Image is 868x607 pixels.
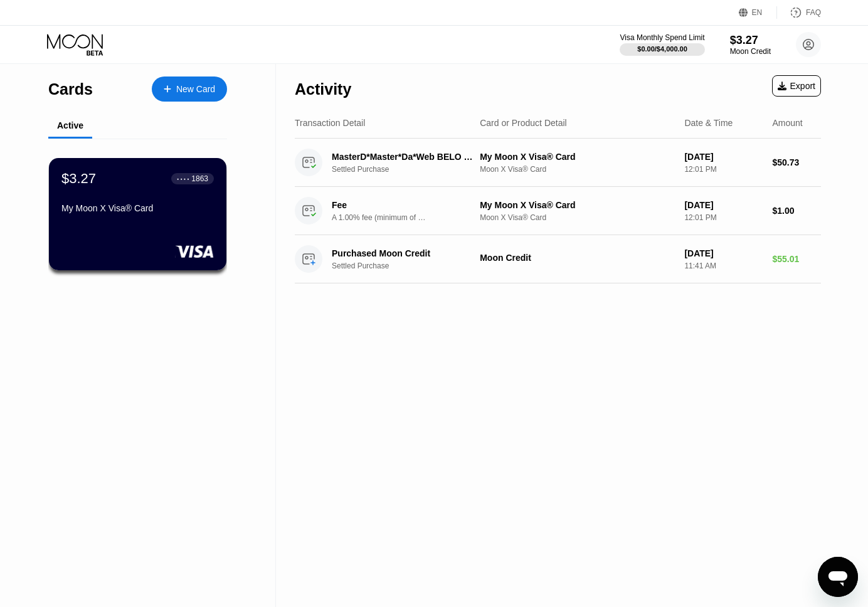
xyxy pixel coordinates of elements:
div: 1863 [191,174,208,183]
div: $50.73 [772,157,821,167]
div: Moon X Visa® Card [480,213,674,222]
div: FAQ [806,8,821,17]
iframe: Button to launch messaging window [818,557,858,597]
div: FeeA 1.00% fee (minimum of $1.00) is charged on all transactionsMy Moon X Visa® CardMoon X Visa® ... [295,187,821,235]
div: Settled Purchase [332,165,489,174]
div: Export [772,75,821,97]
div: Visa Monthly Spend Limit [620,33,704,42]
div: Moon Credit [480,253,674,263]
div: Amount [772,118,802,128]
div: Moon X Visa® Card [480,165,674,174]
div: Settled Purchase [332,261,489,270]
div: $3.27Moon Credit [730,34,771,56]
div: My Moon X Visa® Card [480,200,674,210]
div: 11:41 AM [684,261,762,270]
div: Transaction Detail [295,118,365,128]
div: A 1.00% fee (minimum of $1.00) is charged on all transactions [332,213,426,222]
div: Fee [332,200,420,210]
div: Card or Product Detail [480,118,567,128]
div: $3.27● ● ● ●1863My Moon X Visa® Card [49,158,226,270]
div: EN [739,6,777,19]
div: $3.27 [730,34,771,47]
div: Activity [295,80,351,98]
div: Date & Time [684,118,733,128]
div: Purchased Moon CreditSettled PurchaseMoon Credit[DATE]11:41 AM$55.01 [295,235,821,283]
div: Moon Credit [730,47,771,56]
div: Visa Monthly Spend Limit$0.00/$4,000.00 [620,33,704,56]
div: Active [57,120,83,130]
div: $1.00 [772,206,821,216]
div: FAQ [777,6,821,19]
div: [DATE] [684,152,762,162]
div: ● ● ● ● [177,177,189,181]
div: $3.27 [61,171,96,187]
div: 12:01 PM [684,213,762,222]
div: Export [778,81,815,91]
div: 12:01 PM [684,165,762,174]
div: MasterD*Master*Da*Web BELO HORIZONTBRSettled PurchaseMy Moon X Visa® CardMoon X Visa® Card[DATE]1... [295,139,821,187]
div: [DATE] [684,248,762,258]
div: [DATE] [684,200,762,210]
div: My Moon X Visa® Card [61,203,214,213]
div: New Card [152,77,227,102]
div: MasterD*Master*Da*Web BELO HORIZONTBR [332,152,479,162]
div: My Moon X Visa® Card [480,152,674,162]
div: $0.00 / $4,000.00 [637,45,687,53]
div: $55.01 [772,254,821,264]
div: Purchased Moon Credit [332,248,479,258]
div: Cards [48,80,93,98]
div: New Card [176,84,215,95]
div: EN [752,8,763,17]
